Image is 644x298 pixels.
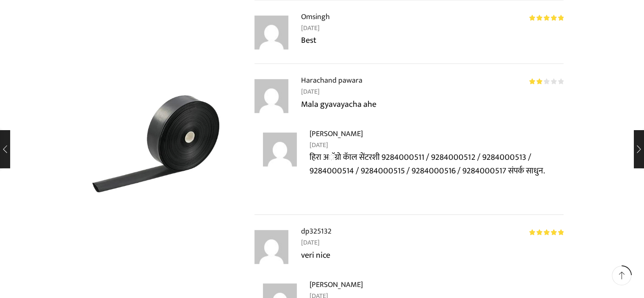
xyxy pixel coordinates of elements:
[301,97,564,111] p: Mala gyavayacha ahe
[301,225,332,237] strong: dp325132
[529,15,564,21] div: Rated 5 out of 5
[529,229,564,235] span: Rated out of 5
[310,150,564,178] p: हिरा अॅग्रो कॅाल सेंटरशी 9284000511 / 9284000512 / 9284000513 / 9284000514 / 9284000515 / 9284000...
[310,140,564,151] time: [DATE]
[301,86,564,97] time: [DATE]
[301,23,564,34] time: [DATE]
[529,229,564,235] div: Rated 5 out of 5
[301,248,564,262] p: veri nice
[310,279,363,291] strong: [PERSON_NAME]
[301,74,362,86] strong: Harachand pawara
[529,15,564,21] span: Rated out of 5
[529,78,543,84] span: Rated out of 5
[310,128,363,140] strong: [PERSON_NAME]
[301,11,330,23] strong: Omsingh
[529,78,564,84] div: Rated 2 out of 5
[301,237,564,248] time: [DATE]
[301,33,564,47] p: Best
